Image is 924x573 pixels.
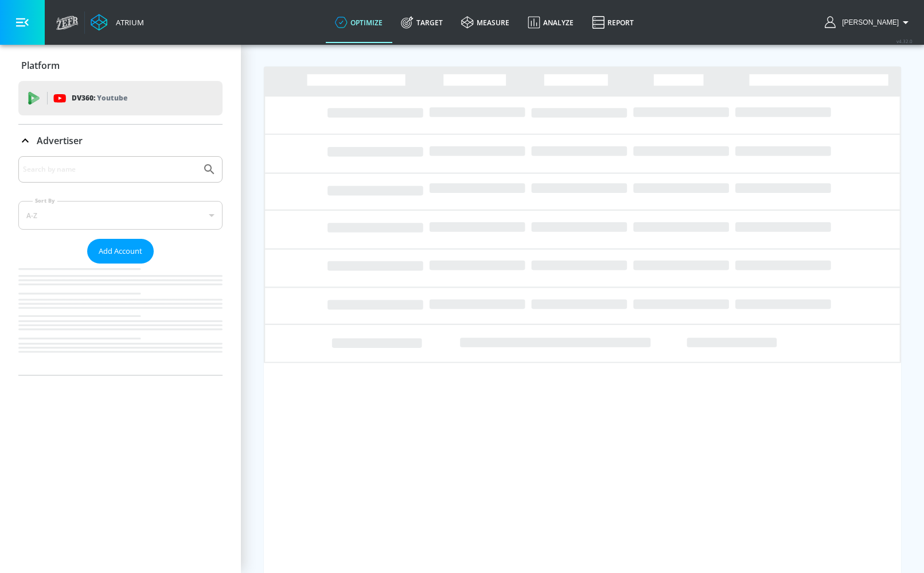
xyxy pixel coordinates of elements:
[18,156,223,375] div: Advertiser
[18,81,223,115] div: DV360: Youtube
[825,16,913,29] button: [PERSON_NAME]
[896,38,913,44] span: v 4.32.0
[37,134,83,147] p: Advertiser
[72,92,127,104] p: DV360:
[97,92,127,104] p: Youtube
[18,264,223,375] nav: list of Advertiser
[87,239,154,264] button: Add Account
[18,125,223,157] div: Advertiser
[33,197,57,204] label: Sort By
[91,14,144,31] a: Atrium
[18,49,223,82] div: Platform
[518,2,583,43] a: Analyze
[392,2,452,43] a: Target
[583,2,643,43] a: Report
[18,201,223,230] div: A-Z
[111,17,144,28] div: Atrium
[21,59,60,72] p: Platform
[99,245,142,258] span: Add Account
[326,2,392,43] a: optimize
[452,2,518,43] a: measure
[837,18,899,26] span: login as: justin.nim@zefr.com
[23,162,197,177] input: Search by name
